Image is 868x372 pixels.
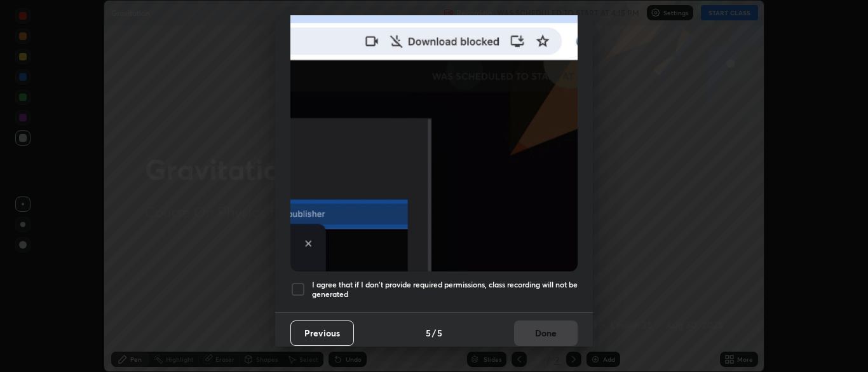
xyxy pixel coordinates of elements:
[312,280,578,300] h5: I agree that if I don't provide required permissions, class recording will not be generated
[426,326,431,340] h4: 5
[290,320,354,346] button: Previous
[432,326,436,340] h4: /
[437,326,442,340] h4: 5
